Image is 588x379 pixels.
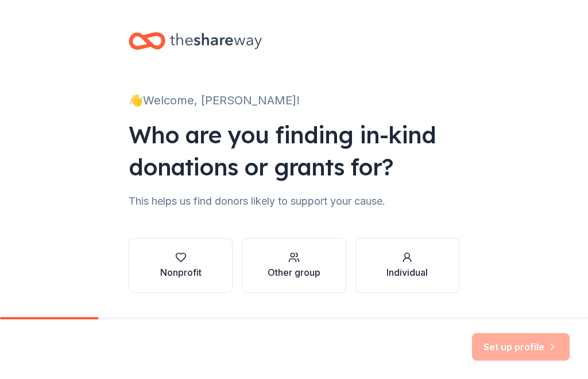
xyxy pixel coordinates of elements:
[160,265,202,279] div: Nonprofit
[386,265,428,279] div: Individual
[129,119,459,183] div: Who are you finding in-kind donations or grants for?
[129,238,233,293] button: Nonprofit
[242,238,346,293] button: Other group
[355,238,459,293] button: Individual
[268,265,320,279] div: Other group
[129,91,459,110] div: 👋 Welcome, [PERSON_NAME]!
[129,192,459,210] div: This helps us find donors likely to support your cause.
